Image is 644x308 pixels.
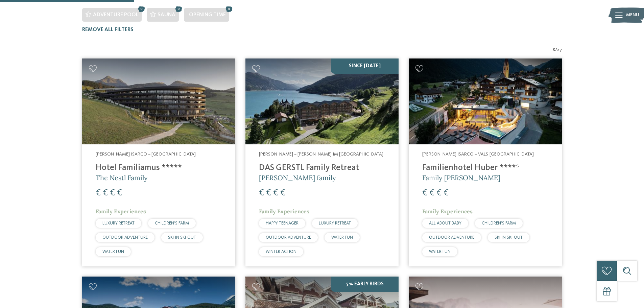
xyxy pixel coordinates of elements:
a: Looking for family hotels? Find the best ones here! [PERSON_NAME] Isarco – [GEOGRAPHIC_DATA] Hote... [82,58,235,266]
span: € [266,189,271,197]
span: Family Experiences [259,208,309,215]
span: Family Experiences [96,208,146,215]
span: Sauna [158,12,175,18]
span: CHILDREN’S FARM [155,221,189,226]
span: € [444,189,449,197]
span: OUTDOOR ADVENTURE [429,235,474,240]
span: OUTDOOR ADVENTURE [266,235,311,240]
span: [PERSON_NAME] Isarco – [GEOGRAPHIC_DATA] [96,152,196,157]
span: WATER FUN [429,250,451,254]
h4: DAS GERSTL Family Retreat [259,163,385,173]
span: Family Experiences [422,208,473,215]
span: OUTDOOR ADVENTURE [102,235,148,240]
span: HAPPY TEENAGER [266,221,299,226]
span: ALL ABOUT BABY [429,221,461,226]
span: Adventure pool [93,12,138,18]
span: CHILDREN’S FARM [482,221,516,226]
span: Remove all filters [82,27,134,32]
span: SKI-IN SKI-OUT [168,235,196,240]
span: / [555,47,557,53]
span: € [422,189,427,197]
span: WINTER ACTION [266,250,296,254]
span: LUXURY RETREAT [319,221,351,226]
img: Looking for family hotels? Find the best ones here! [82,58,235,145]
span: The Nestl Family [96,173,148,182]
img: Looking for family hotels? Find the best ones here! [245,58,399,145]
span: € [273,189,278,197]
span: [PERSON_NAME] family [259,173,336,182]
span: € [110,189,115,197]
span: € [117,189,122,197]
span: [PERSON_NAME] – [PERSON_NAME] im [GEOGRAPHIC_DATA] [259,152,383,157]
span: € [436,189,442,197]
span: Opening time [189,12,226,18]
span: 27 [557,47,562,53]
a: Looking for family hotels? Find the best ones here! [PERSON_NAME] Isarco – Vals-[GEOGRAPHIC_DATA]... [409,58,562,266]
span: € [96,189,101,197]
span: WATER FUN [331,235,353,240]
span: WATER FUN [102,250,124,254]
span: 8 [552,47,555,53]
span: [PERSON_NAME] Isarco – Vals-[GEOGRAPHIC_DATA] [422,152,534,157]
span: € [280,189,285,197]
span: € [259,189,264,197]
img: Looking for family hotels? Find the best ones here! [409,58,562,145]
span: LUXURY RETREAT [102,221,135,226]
span: Family [PERSON_NAME] [422,173,500,182]
span: SKI-IN SKI-OUT [495,235,523,240]
a: Looking for family hotels? Find the best ones here! SINCE [DATE] [PERSON_NAME] – [PERSON_NAME] im... [245,58,399,266]
h4: Familienhotel Huber ****ˢ [422,163,548,173]
span: € [103,189,108,197]
span: € [429,189,434,197]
